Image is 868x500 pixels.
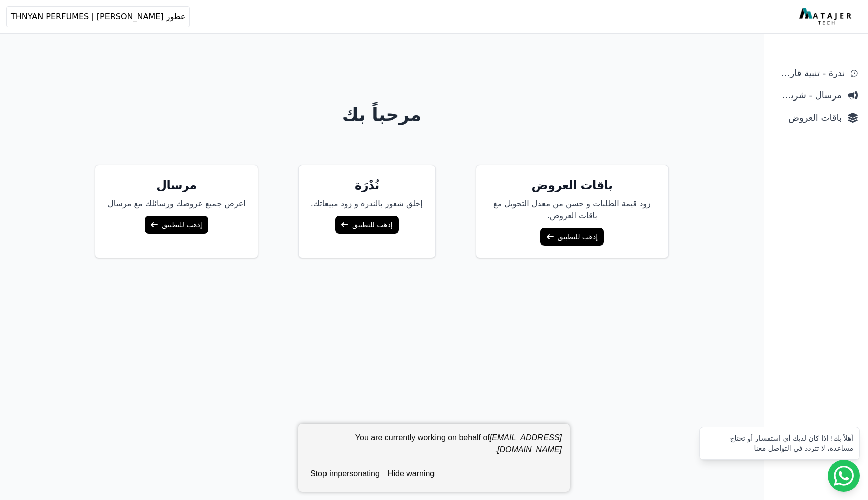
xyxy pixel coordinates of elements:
span: ندرة - تنبية قارب علي النفاذ [774,66,845,80]
h5: مرسال [107,177,246,193]
div: أهلاً بك! إذا كان لديك أي استفسار أو تحتاج مساعدة، لا تتردد في التواصل معنا [706,433,853,453]
em: [EMAIL_ADDRESS][DOMAIN_NAME] [490,433,562,454]
img: MatajerTech Logo [799,8,854,26]
span: عطور [PERSON_NAME] | THNYAN PERFUMES [11,11,185,23]
button: hide warning [384,464,439,484]
p: زود قيمة الطلبات و حسن من معدل التحويل مغ باقات العروض. [488,197,656,222]
a: إذهب للتطبيق [540,228,604,246]
button: stop impersonating [306,464,384,484]
span: باقات العروض [774,111,842,125]
p: إخلق شعور بالندرة و زود مبيعاتك. [311,197,423,210]
a: إذهب للتطبيق [335,216,398,234]
button: عطور [PERSON_NAME] | THNYAN PERFUMES [6,6,190,27]
h5: باقات العروض [488,177,656,193]
div: You are currently working on behalf of . [306,432,562,464]
p: اعرض جميع عروضك ورسائلك مع مرسال [107,197,246,210]
span: مرسال - شريط دعاية [774,88,842,103]
a: إذهب للتطبيق [145,216,208,234]
h5: نُدْرَة [311,177,423,193]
